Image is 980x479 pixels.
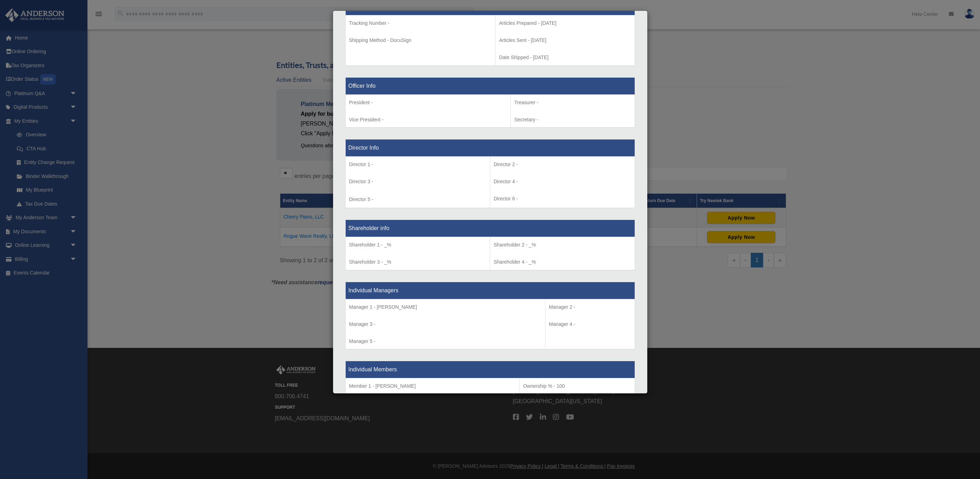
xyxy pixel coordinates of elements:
[523,382,631,391] p: Ownership % - 100
[349,98,507,107] p: President -
[349,337,542,346] p: Manager 5 -
[349,115,507,124] p: Vice President -
[514,115,631,124] p: Secretary -
[494,194,631,203] p: Director 6 -
[494,160,631,169] p: Director 2 -
[345,77,635,94] th: Officer Info
[549,303,631,312] p: Manager 2 -
[349,320,542,329] p: Manager 3 -
[345,282,635,299] th: Individual Managers
[494,241,631,249] p: Shareholder 2 - _%
[349,160,487,169] p: Director 1 -
[494,258,631,266] p: Shareholder 4 - _%
[349,19,492,28] p: Tracking Number -
[345,157,490,208] td: Director 5 -
[349,36,492,45] p: Shipping Method - DocuSign
[345,220,635,237] th: Shareholder info
[345,140,635,157] th: Director Info
[349,241,487,249] p: Shareholder 1 - _%
[494,177,631,186] p: Director 4 -
[499,36,631,45] p: Articles Sent - [DATE]
[499,53,631,62] p: Date Shipped - [DATE]
[345,361,635,378] th: Individual Members
[349,177,487,186] p: Director 3 -
[549,320,631,329] p: Manager 4 -
[349,303,542,312] p: Manager 1 - [PERSON_NAME]
[514,98,631,107] p: Treasurer -
[349,382,516,391] p: Member 1 - [PERSON_NAME]
[499,19,631,28] p: Articles Prepared - [DATE]
[349,258,487,266] p: Shareholder 3 - _%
